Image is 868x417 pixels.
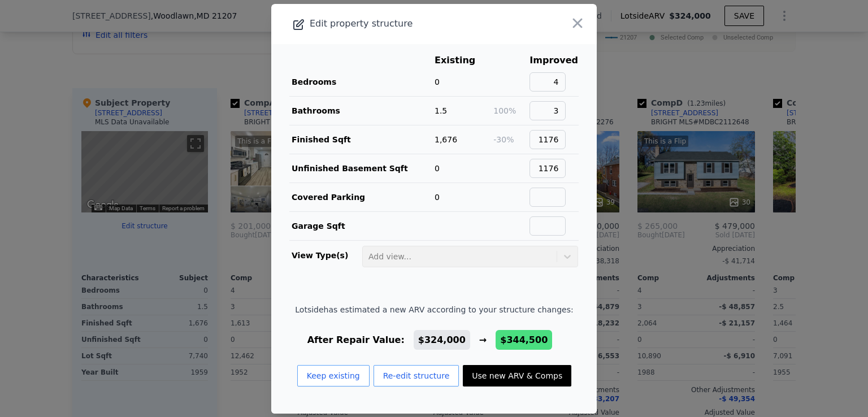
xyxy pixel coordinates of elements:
button: Use new ARV & Comps [463,365,571,386]
td: Garage Sqft [289,211,434,240]
span: 0 [435,193,440,202]
td: Bedrooms [289,68,434,97]
td: Finished Sqft [289,125,434,154]
td: Unfinished Basement Sqft [289,154,434,183]
button: Keep existing [297,365,370,386]
th: Existing [434,53,493,68]
td: Bathrooms [289,96,434,125]
button: Re-edit structure [374,365,459,386]
span: 1,676 [435,135,457,144]
span: 100% [493,106,516,115]
span: 0 [435,77,440,86]
td: Covered Parking [289,183,434,211]
span: -30% [493,135,514,144]
div: Edit property structure [271,16,532,32]
th: Improved [529,53,579,68]
td: View Type(s) [289,241,362,268]
span: 0 [435,164,440,173]
span: $344,500 [500,335,548,345]
span: 1.5 [435,106,447,115]
span: Lotside has estimated a new ARV according to your structure changes: [295,304,573,315]
div: After Repair Value: → [295,333,573,347]
span: $324,000 [418,335,466,345]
